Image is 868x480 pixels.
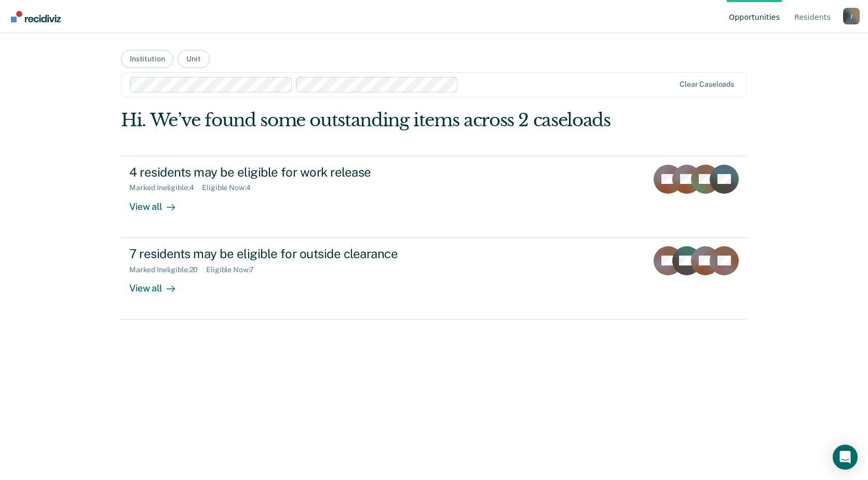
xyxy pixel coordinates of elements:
[129,265,206,274] div: Marked Ineligible : 20
[833,445,858,470] div: Open Intercom Messenger
[129,165,494,180] div: 4 residents may be eligible for work release
[121,50,173,68] button: Institution
[11,11,61,22] img: Recidiviz
[129,246,494,261] div: 7 residents may be eligible for outside clearance
[121,110,622,131] div: Hi. We’ve found some outstanding items across 2 caseloads
[129,183,202,192] div: Marked Ineligible : 4
[178,50,209,68] button: Unit
[843,8,860,24] div: J
[680,80,734,89] div: Clear caseloads
[121,156,747,238] a: 4 residents may be eligible for work releaseMarked Ineligible:4Eligible Now:4View all
[202,183,259,192] div: Eligible Now : 4
[121,238,747,319] a: 7 residents may be eligible for outside clearanceMarked Ineligible:20Eligible Now:7View all
[843,8,860,24] button: Profile dropdown button
[129,274,187,294] div: View all
[206,265,262,274] div: Eligible Now : 7
[129,192,187,212] div: View all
